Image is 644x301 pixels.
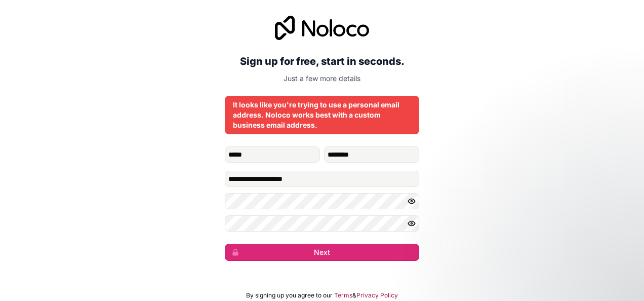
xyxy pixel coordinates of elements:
button: Next [225,244,419,261]
div: It looks like you're trying to use a personal email address. Noloco works best with a custom busi... [233,100,411,130]
iframe: Intercom notifications message [441,225,644,296]
span: & [352,291,356,299]
a: Privacy Policy [356,291,398,299]
p: Just a few more details [225,73,419,84]
a: Terms [334,291,352,299]
input: Password [225,193,419,209]
span: By signing up you agree to our [246,291,333,299]
h2: Sign up for free, start in seconds. [225,52,419,70]
input: Confirm password [225,215,419,232]
input: family-name [324,146,419,163]
input: given-name [225,146,320,163]
input: Email address [225,171,419,187]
